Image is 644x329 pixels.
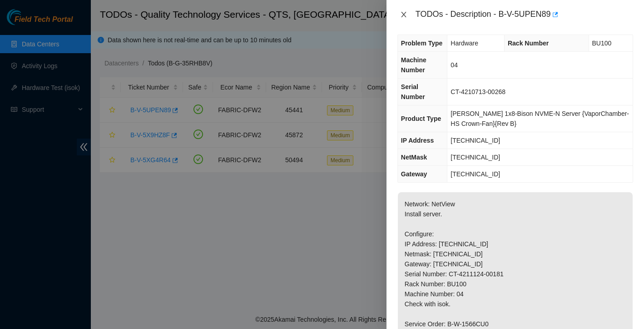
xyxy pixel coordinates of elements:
span: Serial Number [401,83,425,100]
span: Gateway [401,170,427,178]
span: BU100 [592,40,612,47]
span: Rack Number [508,40,549,47]
div: TODOs - Description - B-V-5UPEN89 [416,7,633,22]
span: NetMask [401,154,427,161]
span: IP Address [401,137,434,144]
span: CT-4210713-00268 [451,88,505,95]
span: Machine Number [401,56,426,74]
span: Hardware [451,40,478,47]
span: [TECHNICAL_ID] [451,170,500,178]
span: Product Type [401,115,441,122]
span: [PERSON_NAME] 1x8-Bison NVME-N Server {VaporChamber-HS Crown-Fan}{Rev B} [451,110,629,127]
span: [TECHNICAL_ID] [451,154,500,161]
span: Problem Type [401,40,443,47]
button: Close [397,10,410,19]
span: [TECHNICAL_ID] [451,137,500,144]
span: 04 [451,61,458,69]
span: close [400,11,407,18]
